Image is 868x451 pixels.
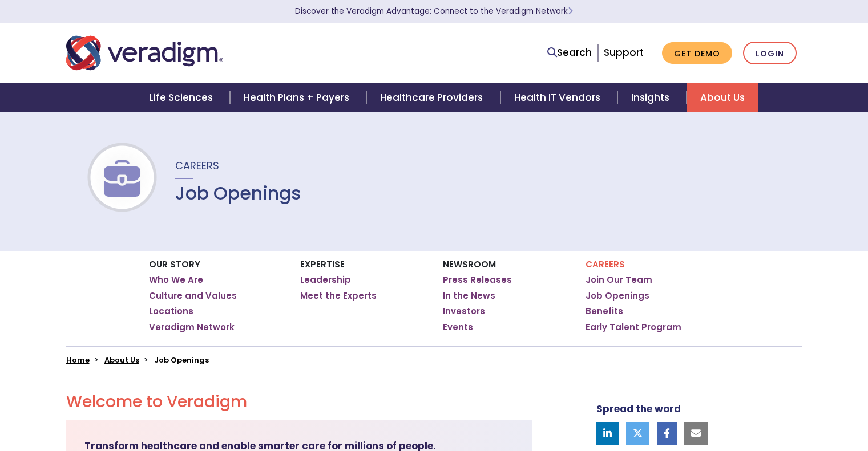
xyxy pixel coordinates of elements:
[149,290,237,302] a: Culture and Values
[596,402,681,416] strong: Spread the word
[230,83,366,112] a: Health Plans + Payers
[547,45,592,60] a: Search
[135,83,230,112] a: Life Sciences
[300,290,377,302] a: Meet the Experts
[149,322,235,333] a: Veradigm Network
[66,355,90,365] a: Home
[662,42,732,64] a: Get Demo
[617,83,687,112] a: Insights
[500,83,617,112] a: Health IT Vendors
[149,274,203,286] a: Who We Are
[175,159,219,173] span: Careers
[300,274,351,286] a: Leadership
[586,290,649,302] a: Job Openings
[443,290,495,302] a: In the News
[586,322,681,333] a: Early Talent Program
[295,6,573,17] a: Discover the Veradigm Advantage: Connect to the Veradigm NetworkLearn More
[586,274,652,286] a: Join Our Team
[66,34,223,72] img: Veradigm logo
[104,355,139,365] a: About Us
[568,6,573,17] span: Learn More
[604,46,644,59] a: Support
[443,274,512,286] a: Press Releases
[149,306,193,317] a: Locations
[743,42,797,65] a: Login
[66,392,532,412] h2: Welcome to Veradigm
[586,306,623,317] a: Benefits
[175,182,301,204] h1: Job Openings
[443,322,473,333] a: Events
[687,83,758,112] a: About Us
[443,306,485,317] a: Investors
[366,83,500,112] a: Healthcare Providers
